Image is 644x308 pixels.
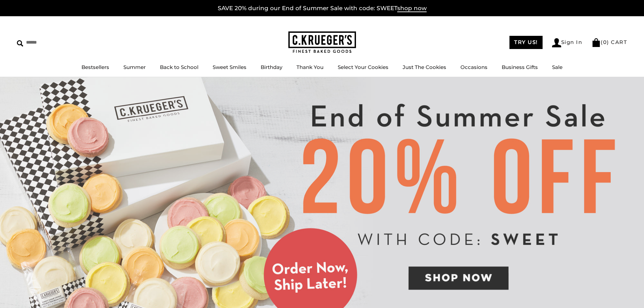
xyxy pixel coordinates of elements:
[17,37,97,48] input: Search
[509,36,543,49] a: TRY US!
[403,64,446,70] a: Just The Cookies
[17,40,23,47] img: Search
[261,64,282,70] a: Birthday
[592,39,627,45] a: (0) CART
[81,64,109,70] a: Bestsellers
[218,5,427,12] a: SAVE 20% during our End of Summer Sale with code: SWEETshop now
[460,64,487,70] a: Occasions
[288,31,356,53] img: C.KRUEGER'S
[296,64,324,70] a: Thank You
[397,5,427,12] span: shop now
[552,38,561,47] img: Account
[603,39,607,45] span: 0
[338,64,388,70] a: Select Your Cookies
[502,64,538,70] a: Business Gifts
[213,64,246,70] a: Sweet Smiles
[592,38,601,47] img: Bag
[552,64,563,70] a: Sale
[552,38,582,47] a: Sign In
[123,64,146,70] a: Summer
[160,64,198,70] a: Back to School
